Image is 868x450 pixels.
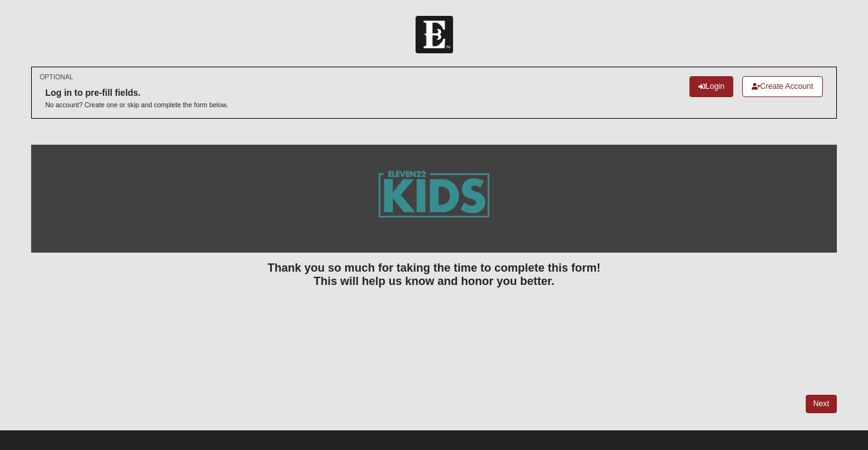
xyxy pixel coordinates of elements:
h6: Log in to pre-fill fields. [45,88,228,98]
a: Next [806,395,837,413]
img: GetImage.ashx [353,145,515,253]
a: Create Account [742,76,823,97]
h4: Thank you so much for taking the time to complete this form! This will help us know and honor you... [31,261,837,289]
img: Church of Eleven22 Logo [416,16,453,53]
p: No account? Create one or skip and complete the form below. [45,100,228,110]
a: Login [689,76,733,97]
small: OPTIONAL [39,72,73,82]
